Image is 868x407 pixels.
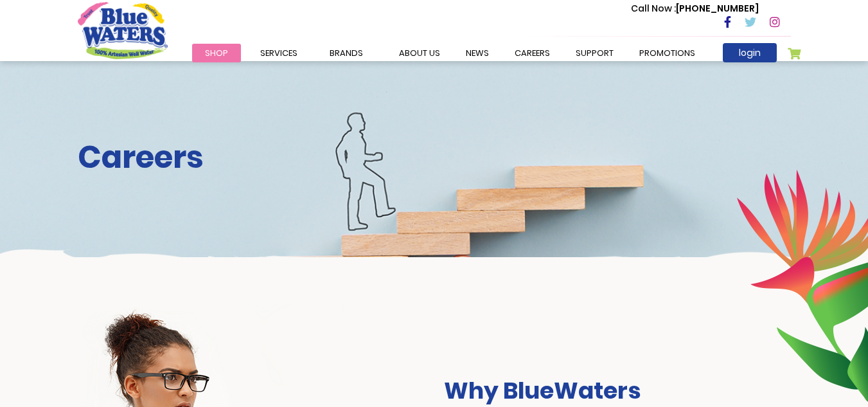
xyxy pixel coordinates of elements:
p: [PHONE_NUMBER] [631,2,759,15]
a: careers [502,44,563,62]
a: Promotions [626,44,708,62]
a: store logo [78,2,168,59]
a: News [453,44,502,62]
h3: Why BlueWaters [444,377,791,404]
span: Shop [205,47,228,59]
a: support [563,44,626,62]
a: Shop [192,44,241,62]
a: about us [386,44,453,62]
a: login [723,43,777,62]
h2: Careers [78,139,791,176]
span: Services [260,47,297,59]
img: career-intro-leaves.png [736,169,868,402]
span: Brands [330,47,363,59]
a: Brands [317,44,376,62]
a: Services [247,44,310,62]
span: Call Now : [631,2,676,15]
